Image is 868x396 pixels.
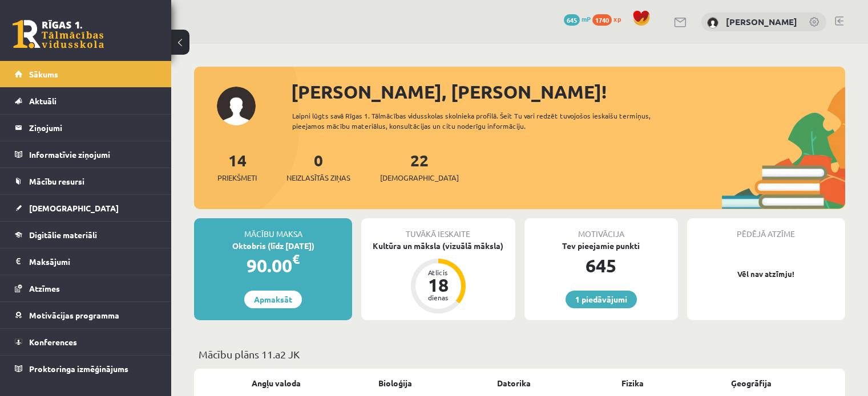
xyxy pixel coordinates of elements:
[15,302,157,328] a: Motivācijas programma
[291,78,845,105] div: [PERSON_NAME], [PERSON_NAME]!
[244,291,302,308] a: Apmaksāt
[286,150,350,183] a: 0Neizlasītās ziņas
[15,275,157,301] a: Atzīmes
[194,218,352,240] div: Mācību maksa
[15,329,157,355] a: Konferences
[29,69,58,79] span: Sākums
[292,111,683,131] div: Laipni lūgts savā Rīgas 1. Tālmācības vidusskolas skolnieka profilā. Šeit Tu vari redzēt tuvojošo...
[217,150,257,183] a: 14Priekšmeti
[29,141,157,168] legend: Informatīvie ziņojumi
[421,294,455,301] div: dienas
[380,150,459,183] a: 22[DEMOGRAPHIC_DATA]
[194,252,352,279] div: 90.00
[292,251,300,267] span: €
[15,61,157,87] a: Sākums
[15,222,157,248] a: Digitālie materiāli
[524,252,678,279] div: 645
[29,230,97,240] span: Digitālie materiāli
[286,172,350,183] span: Neizlasītās ziņas
[29,248,157,275] legend: Maksājumi
[693,268,839,280] p: Vēl nav atzīmju!
[15,356,157,382] a: Proktoringa izmēģinājums
[564,14,591,23] a: 645 mP
[361,240,515,252] div: Kultūra un māksla (vizuālā māksla)
[564,14,580,26] span: 645
[29,364,128,374] span: Proktoringa izmēģinājums
[524,218,678,240] div: Motivācija
[731,377,772,389] a: Ģeogrāfija
[13,20,104,48] a: Rīgas 1. Tālmācības vidusskola
[687,218,845,240] div: Pēdējā atzīme
[582,14,591,23] span: mP
[194,240,352,252] div: Oktobris (līdz [DATE])
[15,168,157,194] a: Mācību resursi
[29,283,60,293] span: Atzīmes
[15,248,157,275] a: Maksājumi
[361,218,515,240] div: Tuvākā ieskaite
[29,176,84,186] span: Mācību resursi
[707,17,718,28] img: Amanda Neifelde
[613,14,621,23] span: xp
[15,195,157,221] a: [DEMOGRAPHIC_DATA]
[361,240,515,315] a: Kultūra un māksla (vizuālā māksla) Atlicis 18 dienas
[29,115,157,141] legend: Ziņojumi
[524,240,678,252] div: Tev pieejamie punkti
[29,310,119,320] span: Motivācijas programma
[15,141,157,168] a: Informatīvie ziņojumi
[199,346,841,362] p: Mācību plāns 11.a2 JK
[29,203,119,213] span: [DEMOGRAPHIC_DATA]
[497,377,531,389] a: Datorika
[217,172,257,183] span: Priekšmeti
[421,269,455,276] div: Atlicis
[380,172,459,183] span: [DEMOGRAPHIC_DATA]
[421,276,455,294] div: 18
[29,96,56,106] span: Aktuāli
[15,88,157,114] a: Aktuāli
[566,291,637,308] a: 1 piedāvājumi
[621,377,644,389] a: Fizika
[15,115,157,141] a: Ziņojumi
[592,14,627,23] a: 1740 xp
[378,377,412,389] a: Bioloģija
[592,14,612,26] span: 1740
[29,337,77,347] span: Konferences
[726,16,797,27] a: [PERSON_NAME]
[252,377,301,389] a: Angļu valoda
